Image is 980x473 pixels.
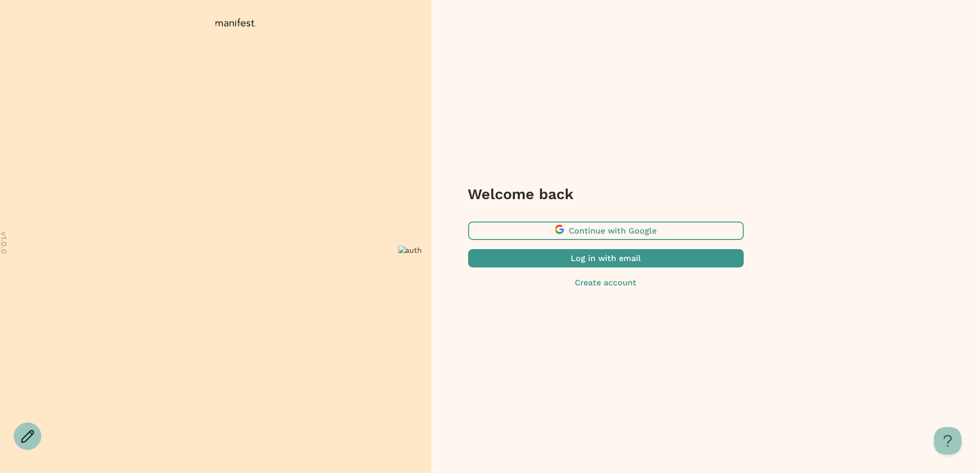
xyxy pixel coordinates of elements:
iframe: Help Scout Beacon - Open [934,427,962,455]
button: Continue with Google [468,222,744,240]
img: auth [398,246,422,255]
button: Create account [468,277,744,289]
h3: Welcome back [468,185,744,203]
button: Log in with email [468,249,744,267]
